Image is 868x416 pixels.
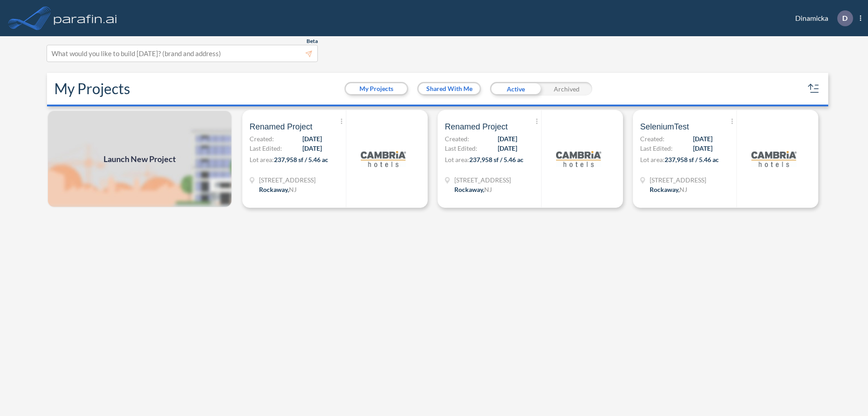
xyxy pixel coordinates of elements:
span: [DATE] [498,134,517,143]
img: add [47,110,232,208]
span: Renamed Project [250,121,312,132]
span: Last Edited: [640,143,673,153]
button: My Projects [346,83,407,94]
span: [DATE] [302,134,322,143]
span: Lot area: [250,156,274,163]
span: Rockaway , [259,186,289,193]
div: Rockaway, NJ [454,185,492,194]
span: Lot area: [640,156,665,163]
span: Last Edited: [445,143,477,153]
span: NJ [484,186,492,193]
span: 321 Mt Hope Ave [259,175,316,185]
span: Last Edited: [250,143,282,153]
span: Created: [445,134,469,143]
span: 321 Mt Hope Ave [650,175,706,185]
span: [DATE] [498,143,517,153]
span: NJ [289,186,297,193]
a: Launch New Project [47,110,232,208]
div: Dinamicka [782,10,861,26]
span: NJ [679,186,687,193]
img: logo [751,136,797,182]
button: Shared With Me [419,83,480,94]
span: [DATE] [693,134,712,143]
span: 237,958 sf / 5.46 ac [274,156,328,163]
div: Active [490,82,541,96]
span: Created: [640,134,665,143]
h2: My Projects [54,80,130,97]
span: 237,958 sf / 5.46 ac [469,156,524,163]
span: Beta [307,38,318,45]
span: Renamed Project [445,121,508,132]
div: Rockaway, NJ [259,185,297,194]
img: logo [52,9,119,27]
span: [DATE] [302,143,322,153]
span: 321 Mt Hope Ave [454,175,511,185]
div: Rockaway, NJ [650,185,687,194]
span: Rockaway , [454,186,484,193]
span: Rockaway , [650,186,679,193]
span: [DATE] [693,143,712,153]
span: Lot area: [445,156,469,163]
img: logo [361,136,406,182]
div: Archived [541,82,592,96]
p: D [842,14,848,22]
span: Created: [250,134,274,143]
span: Launch New Project [104,153,176,165]
span: SeleniumTest [640,121,689,132]
img: logo [556,136,601,182]
button: sort [807,81,821,96]
span: 237,958 sf / 5.46 ac [665,156,719,163]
